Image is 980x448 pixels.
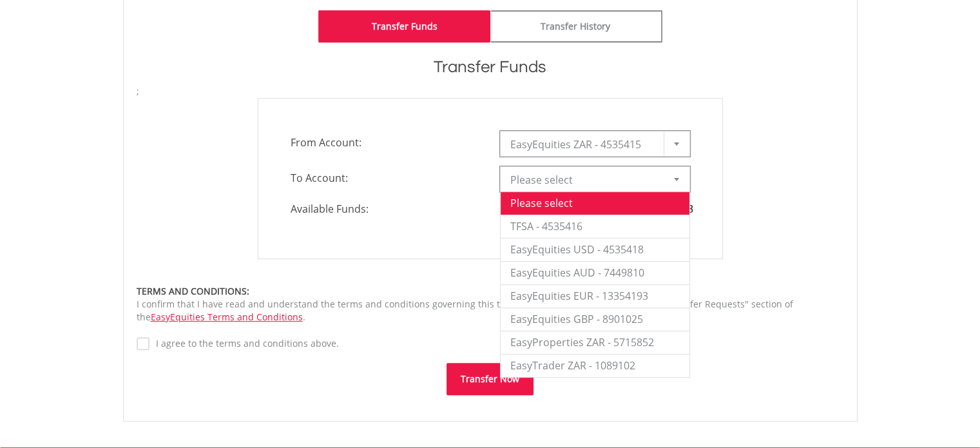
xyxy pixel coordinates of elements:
[510,167,660,193] span: Please select
[501,261,689,284] li: EasyEquities AUD - 7449810
[501,354,689,377] li: EasyTrader ZAR - 1089102
[281,202,490,217] span: Available Funds:
[501,191,689,215] li: Please select
[137,285,844,298] div: TERMS AND CONDITIONS:
[151,311,303,323] a: EasyEquities Terms and Conditions
[501,331,689,354] li: EasyProperties ZAR - 5715852
[510,131,660,157] span: EasyEquities ZAR - 4535415
[447,363,533,395] button: Transfer Now
[281,131,490,154] span: From Account:
[490,10,662,43] a: Transfer History
[501,307,689,331] li: EasyEquities GBP - 8901025
[501,238,689,261] li: EasyEquities USD - 4535418
[149,337,339,350] label: I agree to the terms and conditions above.
[137,55,844,79] h1: Transfer Funds
[501,284,689,307] li: EasyEquities EUR - 13354193
[137,285,844,324] div: I confirm that I have read and understand the terms and conditions governing this transaction, as...
[137,85,844,395] form: ;
[281,166,490,190] span: To Account:
[501,215,689,238] li: TFSA - 4535416
[318,10,490,43] a: Transfer Funds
